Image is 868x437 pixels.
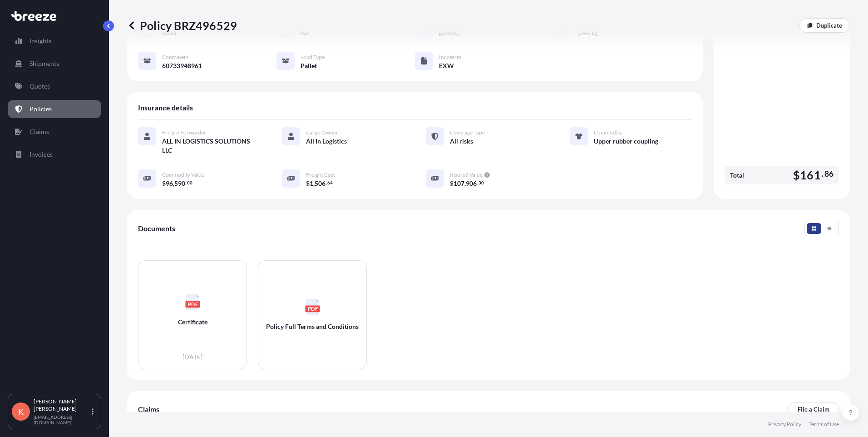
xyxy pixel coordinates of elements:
span: Total [730,171,744,180]
span: . [822,171,824,177]
p: File a Claim [798,405,829,414]
span: Insurance details [138,103,193,112]
span: . [477,181,478,184]
text: PDF [307,305,318,311]
span: $ [162,180,166,187]
span: 86 [824,171,833,177]
p: Policy BRZ496529 [127,18,237,33]
a: PDFCertificate[DATE] [138,260,247,369]
span: All In Logistics [306,137,347,146]
a: Claims [8,123,101,141]
a: Invoices [8,145,101,164]
span: Containers [162,54,188,61]
span: 906 [466,180,477,187]
span: 30 [478,181,484,184]
span: $ [793,169,800,181]
span: 161 [800,169,821,181]
span: Documents [138,224,175,233]
span: 107 [454,180,464,187]
span: Load Type [301,54,325,61]
span: Coverage Type [450,129,485,136]
span: , [173,180,174,187]
span: $ [306,180,310,187]
span: ALL IN LOGISTICS SOLUTIONS LLC [162,137,260,155]
span: 96 [166,180,173,187]
span: Upper rubber coupling [594,137,658,146]
span: K [18,407,24,416]
p: Policies [30,104,52,114]
span: 590 [174,180,185,187]
a: Shipments [8,55,101,73]
p: Duplicate [816,21,842,30]
p: Claims [30,127,49,136]
p: Insights [30,36,51,45]
a: Insights [8,32,101,50]
span: 00 [187,181,192,184]
span: , [313,180,315,187]
span: Commodity [594,129,622,136]
span: Pallet [301,61,317,70]
span: Claims [138,405,159,414]
span: 1 [310,180,313,187]
span: Insured Value [450,171,483,179]
span: 60733948961 [162,61,202,70]
span: [DATE] [182,353,202,362]
span: Certificate [178,318,207,327]
p: [PERSON_NAME] [PERSON_NAME] [34,398,90,412]
a: Duplicate [799,18,850,33]
a: Quotes [8,77,101,95]
span: Policy Full Terms and Conditions [266,322,359,331]
a: Privacy Policy [768,421,801,428]
a: Terms of Use [809,421,839,428]
p: Invoices [30,150,53,159]
p: Shipments [30,59,59,68]
span: 64 [327,181,333,184]
span: Incoterm [439,54,461,61]
span: Freight Forwarder [162,129,206,136]
a: PDFPolicy Full Terms and Conditions [258,260,367,369]
p: [EMAIL_ADDRESS][DOMAIN_NAME] [34,414,90,425]
a: File a Claim [788,402,839,417]
a: Policies [8,100,101,118]
span: All risks [450,137,473,146]
span: . [326,181,327,184]
span: Cargo Owner [306,129,338,136]
span: , [464,180,466,187]
span: 506 [315,180,325,187]
span: $ [450,180,454,187]
text: PDF [187,301,198,307]
span: . [186,181,187,184]
span: Freight Cost [306,171,335,179]
span: EXW [439,61,454,70]
p: Quotes [30,82,50,91]
span: Commodity Value [162,171,204,179]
